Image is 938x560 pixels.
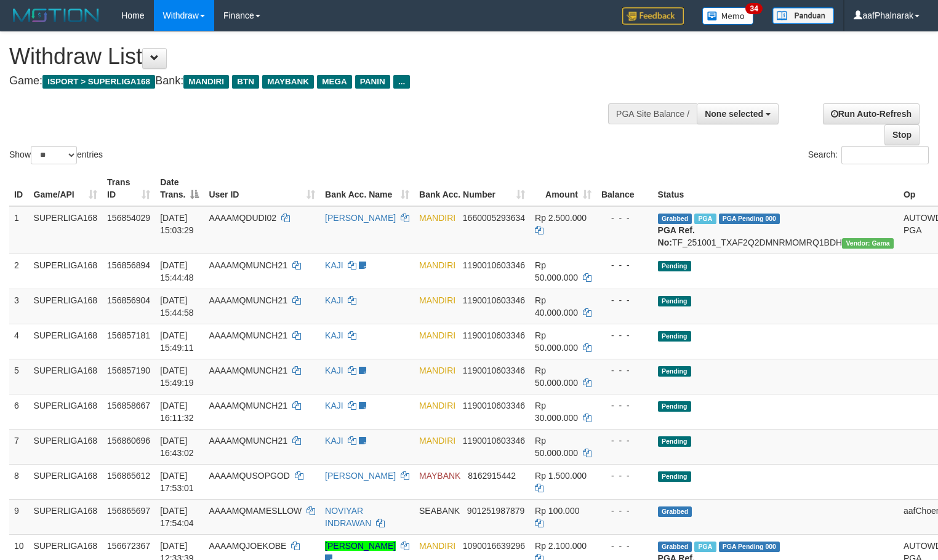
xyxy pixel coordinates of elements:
[107,401,150,410] span: 156858667
[719,542,780,552] span: PGA Pending
[107,260,150,270] span: 156856894
[658,366,691,377] span: Pending
[232,75,259,89] span: BTN
[419,436,455,446] span: MANDIRI
[608,103,697,124] div: PGA Site Balance /
[355,75,390,89] span: PANIN
[9,464,29,499] td: 8
[209,436,287,446] span: AAAAMQMUNCH21
[601,212,648,224] div: - - -
[419,366,455,375] span: MANDIRI
[658,214,692,224] span: Grabbed
[9,146,103,164] label: Show entries
[535,541,587,551] span: Rp 2.100.000
[419,295,455,305] span: MANDIRI
[183,75,229,89] span: MANDIRI
[29,429,103,464] td: SUPERLIGA168
[601,294,648,306] div: - - -
[535,330,578,353] span: Rp 50.000.000
[9,359,29,394] td: 5
[209,295,287,305] span: AAAAMQMUNCH21
[658,225,695,247] b: PGA Ref. No:
[9,6,103,25] img: MOTION_logo.png
[842,238,894,249] span: Vendor URL: https://trx31.1velocity.biz
[107,213,150,223] span: 156854029
[9,499,29,534] td: 9
[29,464,103,499] td: SUPERLIGA168
[107,541,150,551] span: 156672367
[9,324,29,359] td: 4
[209,213,276,223] span: AAAAMQDUDI02
[9,44,613,69] h1: Withdraw List
[653,171,899,206] th: Status
[419,471,460,481] span: MAYBANK
[9,289,29,324] td: 3
[9,429,29,464] td: 7
[29,359,103,394] td: SUPERLIGA168
[102,171,155,206] th: Trans ID: activate to sort column ascending
[317,75,352,89] span: MEGA
[209,506,302,516] span: AAAAMQMAMESLLOW
[160,295,194,318] span: [DATE] 15:44:58
[535,366,578,388] span: Rp 50.000.000
[535,213,587,223] span: Rp 2.500.000
[209,401,287,410] span: AAAAMQMUNCH21
[884,124,920,145] a: Stop
[160,436,194,458] span: [DATE] 16:43:02
[419,506,460,516] span: SEABANK
[31,146,77,164] select: Showentries
[9,254,29,289] td: 2
[419,330,455,340] span: MANDIRI
[155,171,204,206] th: Date Trans.: activate to sort column descending
[658,436,691,447] span: Pending
[29,394,103,429] td: SUPERLIGA168
[745,3,762,14] span: 34
[209,541,286,551] span: AAAAMQJOEKOBE
[419,260,455,270] span: MANDIRI
[414,171,530,206] th: Bank Acc. Number: activate to sort column ascending
[463,366,525,375] span: Copy 1190010603346 to clipboard
[160,330,194,353] span: [DATE] 15:49:11
[535,471,587,481] span: Rp 1.500.000
[29,171,103,206] th: Game/API: activate to sort column ascending
[601,329,648,342] div: - - -
[601,505,648,517] div: - - -
[808,146,929,164] label: Search:
[530,171,596,206] th: Amount: activate to sort column ascending
[535,436,578,458] span: Rp 50.000.000
[160,260,194,282] span: [DATE] 15:44:48
[658,296,691,306] span: Pending
[467,506,524,516] span: Copy 901251987879 to clipboard
[325,366,343,375] a: KAJI
[107,436,150,446] span: 156860696
[325,506,371,528] a: NOVIYAR INDRAWAN
[160,401,194,423] span: [DATE] 16:11:32
[160,213,194,235] span: [DATE] 15:03:29
[601,470,648,482] div: - - -
[601,434,648,447] div: - - -
[29,289,103,324] td: SUPERLIGA168
[658,542,692,552] span: Grabbed
[535,401,578,423] span: Rp 30.000.000
[325,213,396,223] a: [PERSON_NAME]
[262,75,314,89] span: MAYBANK
[42,75,155,89] span: ISPORT > SUPERLIGA168
[658,261,691,271] span: Pending
[601,364,648,377] div: - - -
[719,214,780,224] span: PGA Pending
[107,295,150,305] span: 156856904
[9,206,29,254] td: 1
[463,260,525,270] span: Copy 1190010603346 to clipboard
[653,206,899,254] td: TF_251001_TXAF2Q2DMNRMOMRQ1BDH
[601,399,648,412] div: - - -
[702,7,754,25] img: Button%20Memo.svg
[204,171,320,206] th: User ID: activate to sort column ascending
[622,7,684,25] img: Feedback.jpg
[419,541,455,551] span: MANDIRI
[694,214,716,224] span: Marked by aafsoycanthlai
[535,295,578,318] span: Rp 40.000.000
[209,260,287,270] span: AAAAMQMUNCH21
[463,541,525,551] span: Copy 1090016639296 to clipboard
[209,471,289,481] span: AAAAMQUSOPGOD
[468,471,516,481] span: Copy 8162915442 to clipboard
